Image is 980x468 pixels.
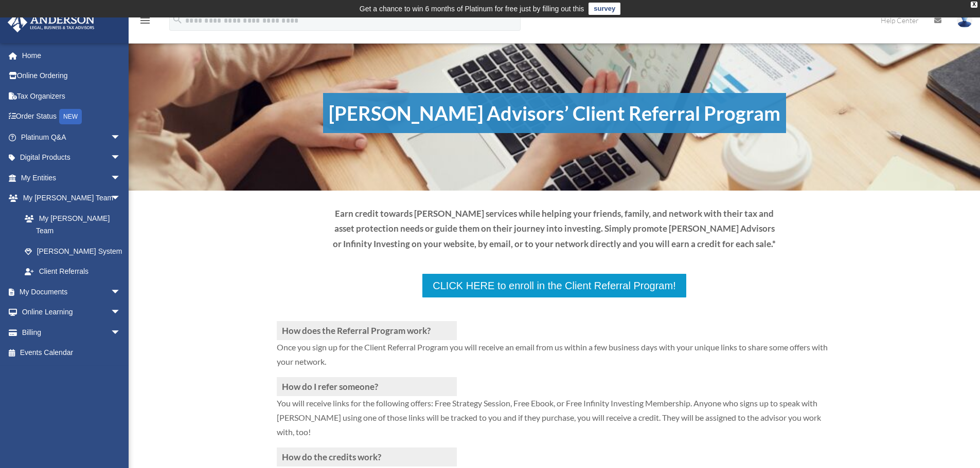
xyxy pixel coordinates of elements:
[7,302,136,323] a: Online Learningarrow_drop_down
[172,14,183,25] i: search
[332,206,777,252] p: Earn credit towards [PERSON_NAME] services while helping your friends, family, and network with t...
[139,14,151,27] i: menu
[14,261,131,282] a: Client Referrals
[59,109,82,124] div: NEW
[277,377,457,396] h3: How do I refer someone?
[971,2,977,8] div: close
[277,396,832,447] p: You will receive links for the following offers: Free Strategy Session, Free Ebook, or Free Infin...
[139,18,151,27] a: menu
[7,322,136,343] a: Billingarrow_drop_down
[957,13,972,28] img: User Pic
[7,147,136,168] a: Digital Productsarrow_drop_down
[7,343,136,363] a: Events Calendar
[7,45,136,66] a: Home
[277,447,457,466] h3: How do the credits work?
[7,106,136,127] a: Order StatusNEW
[111,302,131,323] span: arrow_drop_down
[111,282,131,303] span: arrow_drop_down
[5,12,98,32] img: Anderson Advisors Platinum Portal
[111,127,131,148] span: arrow_drop_down
[111,188,131,209] span: arrow_drop_down
[14,241,136,261] a: [PERSON_NAME] System
[421,273,687,298] a: CLICK HERE to enroll in the Client Referral Program!
[111,147,131,169] span: arrow_drop_down
[589,3,620,15] a: survey
[360,3,584,15] div: Get a chance to win 6 months of Platinum for free just by filling out this
[7,86,136,106] a: Tax Organizers
[7,66,136,86] a: Online Ordering
[111,167,131,189] span: arrow_drop_down
[277,340,832,377] p: Once you sign up for the Client Referral Program you will receive an email from us within a few b...
[14,208,136,241] a: My [PERSON_NAME] Team
[7,167,136,188] a: My Entitiesarrow_drop_down
[7,127,136,147] a: Platinum Q&Aarrow_drop_down
[7,282,136,302] a: My Documentsarrow_drop_down
[7,188,136,209] a: My [PERSON_NAME] Teamarrow_drop_down
[277,321,457,340] h3: How does the Referral Program work?
[111,322,131,343] span: arrow_drop_down
[323,93,786,133] h1: [PERSON_NAME] Advisors’ Client Referral Program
